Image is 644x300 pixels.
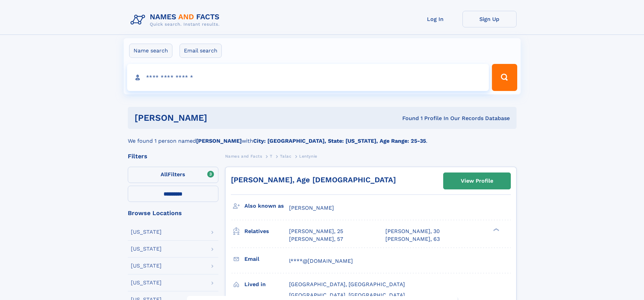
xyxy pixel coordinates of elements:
h3: Lived in [244,279,289,290]
b: [PERSON_NAME] [196,138,242,144]
div: Found 1 Profile In Our Records Database [305,115,510,122]
label: Email search [180,44,222,58]
div: Filters [128,153,218,159]
a: T [270,152,272,160]
div: [US_STATE] [131,246,162,252]
div: [US_STATE] [131,263,162,269]
a: [PERSON_NAME], Age [DEMOGRAPHIC_DATA] [231,176,396,184]
a: [PERSON_NAME], 30 [385,228,440,235]
span: [GEOGRAPHIC_DATA], [GEOGRAPHIC_DATA] [289,292,405,298]
h3: Also known as [244,200,289,212]
h1: [PERSON_NAME] [135,114,305,122]
div: ❯ [492,228,500,232]
span: T [270,154,272,159]
span: [PERSON_NAME] [289,205,334,211]
h3: Email [244,253,289,265]
a: View Profile [444,173,510,189]
div: Browse Locations [128,210,218,216]
div: View Profile [461,173,493,189]
h3: Relatives [244,226,289,237]
div: [US_STATE] [131,229,162,235]
span: Talac [280,154,291,159]
a: [PERSON_NAME], 25 [289,228,343,235]
input: search input [127,64,489,91]
span: Lentynie [299,154,317,159]
span: All [161,171,168,178]
b: City: [GEOGRAPHIC_DATA], State: [US_STATE], Age Range: 25-35 [253,138,426,144]
button: Search Button [492,64,517,91]
a: [PERSON_NAME], 63 [385,235,440,243]
div: We found 1 person named with . [128,129,517,145]
label: Name search [129,44,172,58]
a: Talac [280,152,291,160]
label: Filters [128,167,218,183]
a: Names and Facts [225,152,262,160]
a: Sign Up [462,11,517,27]
span: [GEOGRAPHIC_DATA], [GEOGRAPHIC_DATA] [289,281,405,287]
img: Logo Names and Facts [128,11,225,29]
a: Log In [408,11,462,27]
div: [US_STATE] [131,280,162,285]
a: [PERSON_NAME], 57 [289,235,343,243]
